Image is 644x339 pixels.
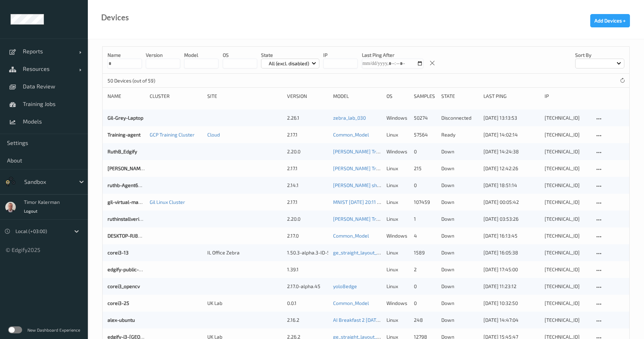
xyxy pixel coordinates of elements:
[207,249,282,256] div: IL Office Zebra
[333,148,492,154] a: [PERSON_NAME] Training Job New Config [DATE]-07-10 06:51 Auto Save
[386,148,409,155] p: windows
[386,232,409,239] p: windows
[483,165,540,172] div: [DATE] 12:42:26
[441,131,479,138] p: ready
[108,283,140,289] a: corei3_opencv
[441,232,479,239] p: down
[414,300,436,307] div: 0
[323,52,358,59] p: IP
[414,199,436,206] div: 107459
[333,250,434,255] a: ge_straight_layout_030_yolo8n_384_9_07_25
[414,114,436,121] div: 50274
[184,52,219,59] p: model
[545,266,590,273] div: [TECHNICAL_ID]
[441,283,479,290] p: down
[266,60,312,67] p: All (excl. disabled)
[287,317,328,324] div: 2.16.2
[287,182,328,189] div: 2.14.1
[441,165,479,172] p: down
[483,114,540,121] div: [DATE] 13:13:53
[386,283,409,290] p: linux
[287,199,328,206] div: 2.17.1
[150,132,195,138] a: GCP Training Cluster
[441,148,479,155] p: down
[386,300,409,307] p: windows
[545,114,590,121] div: [TECHNICAL_ID]
[108,317,135,323] a: alex-ubuntu
[441,249,479,256] p: down
[441,199,479,206] p: down
[545,232,590,239] div: [TECHNICAL_ID]
[108,233,151,239] a: DESKTOP-RJ8PDM8
[333,199,428,205] a: MNIST [DATE] 20:11 [DATE] 20:11 Auto Save
[333,132,369,138] a: Common_Model
[545,215,590,222] div: [TECHNICAL_ID]
[483,317,540,324] div: [DATE] 14:47:04
[545,148,590,155] div: [TECHNICAL_ID]
[414,249,436,256] div: 1589
[414,232,436,239] div: 4
[146,52,180,59] p: version
[333,165,493,171] a: [PERSON_NAME] Training Job New Config [DATE]-07-10 09:38 Auto Save
[207,300,282,307] div: UK Lab
[108,266,152,272] a: edgify-public-agent
[108,250,129,255] a: corei3-13
[483,266,540,273] div: [DATE] 17:45:00
[333,93,382,100] div: Model
[287,93,328,100] div: version
[545,249,590,256] div: [TECHNICAL_ID]
[441,114,479,121] p: disconnected
[483,249,540,256] div: [DATE] 16:05:38
[414,131,436,138] div: 57564
[386,165,409,172] p: linux
[441,317,479,324] p: down
[545,300,590,307] div: [TECHNICAL_ID]
[441,300,479,307] p: down
[108,199,150,205] a: gil-virtual-machine
[386,317,409,324] p: linux
[333,317,417,323] a: AI Breakfast 2 [DATE] 15:27 Auto Save
[483,182,540,189] div: [DATE] 18:51:14
[333,300,369,306] a: Common_Model
[545,182,590,189] div: [TECHNICAL_ID]
[414,266,436,273] div: 2
[287,165,328,172] div: 2.17.1
[150,199,185,205] a: Gil Linux Cluster
[386,93,409,100] div: OS
[108,216,232,222] a: ruthinstallverificationubuntu-VMware-Virtual-Platform
[386,131,409,138] p: linux
[441,93,479,100] div: State
[483,283,540,290] div: [DATE] 11:23:12
[108,300,129,306] a: corei3-25
[483,232,540,239] div: [DATE] 16:13:45
[287,300,328,307] div: 0.0.1
[333,182,443,188] a: [PERSON_NAME] show off [DATE] 11:14 Auto Save
[287,114,328,121] div: 2.26.1
[108,165,190,171] a: [PERSON_NAME]-EdgifyAgentUbuntu
[414,93,436,100] div: Samples
[590,14,630,27] button: Add Devices +
[287,249,328,256] div: 1.50.3-alpha.3-ID-5480
[545,93,590,100] div: ip
[441,266,479,273] p: down
[207,132,220,138] a: Cloud
[287,148,328,155] div: 2.20.0
[483,93,540,100] div: Last Ping
[150,93,202,100] div: Cluster
[483,199,540,206] div: [DATE] 00:05:42
[386,266,409,273] p: linux
[483,148,540,155] div: [DATE] 14:24:38
[223,52,257,59] p: OS
[545,317,590,324] div: [TECHNICAL_ID]
[207,93,282,100] div: Site
[108,132,141,138] a: Training-agent
[483,215,540,222] div: [DATE] 03:53:26
[108,148,137,154] a: RuthB_Edgify
[108,115,143,121] a: Gil-Grey-Laptop
[362,52,423,59] p: Last Ping After
[287,131,328,138] div: 2.17.1
[414,165,436,172] div: 215
[108,182,165,188] a: ruthb-Agent6CoreUbuntu
[414,148,436,155] div: 0
[575,52,624,59] p: Sort by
